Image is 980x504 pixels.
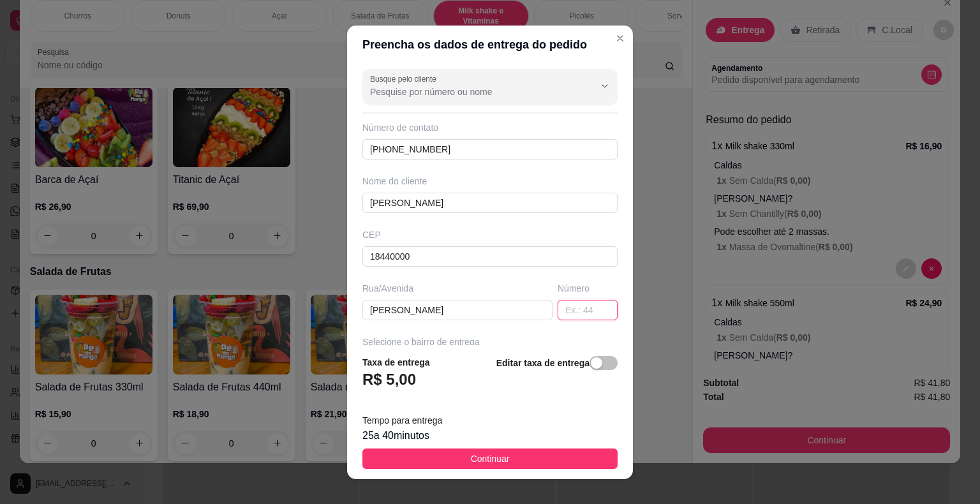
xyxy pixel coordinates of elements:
input: Busque pelo cliente [370,85,574,98]
div: Número [558,282,618,295]
input: Ex.: 00000-000 [362,246,618,267]
h3: R$ 5,00 [362,369,416,390]
button: Show suggestions [595,76,615,96]
input: Ex.: 44 [558,300,618,320]
div: CEP [362,228,618,241]
div: Rua/Avenida [362,282,553,295]
header: Preencha os dados de entrega do pedido [347,26,633,64]
div: Selecione o bairro de entrega [362,336,618,348]
strong: Taxa de entrega [362,357,430,367]
div: Nome do cliente [362,175,618,188]
strong: Editar taxa de entrega [496,358,590,368]
span: Tempo para entrega [362,415,442,426]
span: Continuar [471,452,510,466]
div: 25 a 40 minutos [362,428,618,443]
div: Número de contato [362,121,618,134]
input: Ex.: João da Silva [362,193,618,213]
input: Ex.: (11) 9 8888-9999 [362,139,618,159]
button: Close [610,28,630,48]
button: Continuar [362,448,618,469]
input: Ex.: Rua Oscar Freire [362,300,553,320]
label: Busque pelo cliente [370,73,441,84]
